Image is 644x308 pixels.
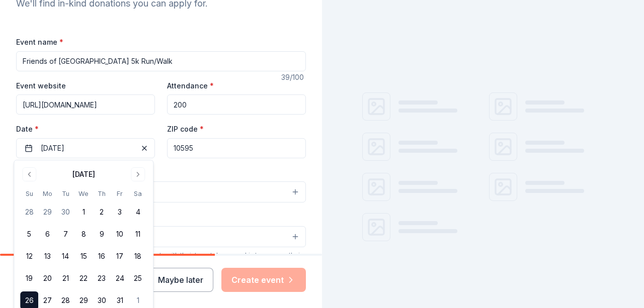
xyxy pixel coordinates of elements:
[93,247,111,265] button: 16
[16,124,155,134] label: Date
[20,188,38,199] th: Sunday
[74,247,93,265] button: 15
[74,188,93,199] th: Wednesday
[20,225,38,243] button: 5
[16,251,306,267] div: We use this information to help brands find events with their target demographic to sponsor their...
[38,203,56,221] button: 29
[129,203,147,221] button: 4
[167,81,214,91] label: Attendance
[167,124,204,134] label: ZIP code
[56,269,74,287] button: 21
[111,247,129,265] button: 17
[56,247,74,265] button: 14
[20,247,38,265] button: 12
[38,269,56,287] button: 20
[38,225,56,243] button: 6
[74,225,93,243] button: 8
[56,225,74,243] button: 7
[56,203,74,221] button: 30
[74,269,93,287] button: 22
[16,51,306,71] input: Spring Fundraiser
[16,181,306,202] button: Select
[93,203,111,221] button: 2
[20,203,38,221] button: 28
[111,203,129,221] button: 3
[93,188,111,199] th: Thursday
[20,269,38,287] button: 19
[56,188,74,199] th: Tuesday
[16,94,155,115] input: https://www...
[129,269,147,287] button: 25
[16,226,306,247] button: Select
[167,138,306,158] input: 12345 (U.S. only)
[148,268,213,292] button: Maybe later
[131,167,145,181] button: Go to next month
[111,225,129,243] button: 10
[167,94,306,115] input: 20
[93,225,111,243] button: 9
[281,71,306,83] div: 39 /100
[74,203,93,221] button: 1
[16,37,63,47] label: Event name
[129,225,147,243] button: 11
[93,269,111,287] button: 23
[129,188,147,199] th: Saturday
[16,81,66,91] label: Event website
[16,138,155,158] button: [DATE]
[111,269,129,287] button: 24
[111,188,129,199] th: Friday
[22,167,36,181] button: Go to previous month
[38,247,56,265] button: 13
[38,188,56,199] th: Monday
[129,247,147,265] button: 18
[72,168,95,180] div: [DATE]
